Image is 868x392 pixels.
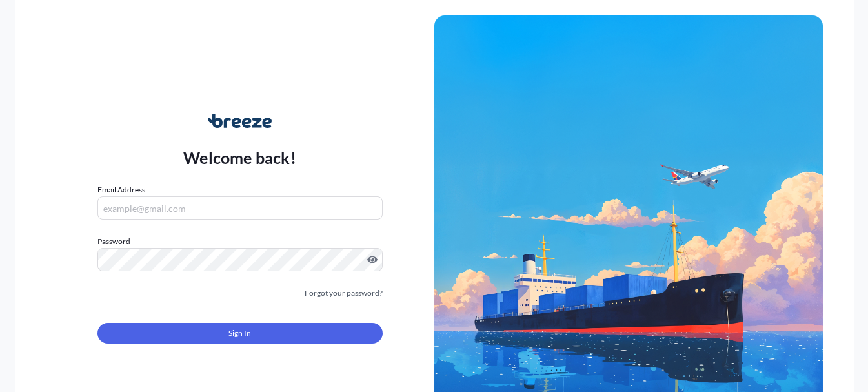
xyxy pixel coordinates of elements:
span: Sign In [228,327,251,340]
input: example@gmail.com [97,196,383,220]
a: Forgot your password? [305,287,383,300]
label: Email Address [97,183,145,196]
label: Password [97,235,383,248]
button: Show password [367,254,378,265]
button: Sign In [97,323,383,344]
p: Welcome back! [183,147,296,168]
